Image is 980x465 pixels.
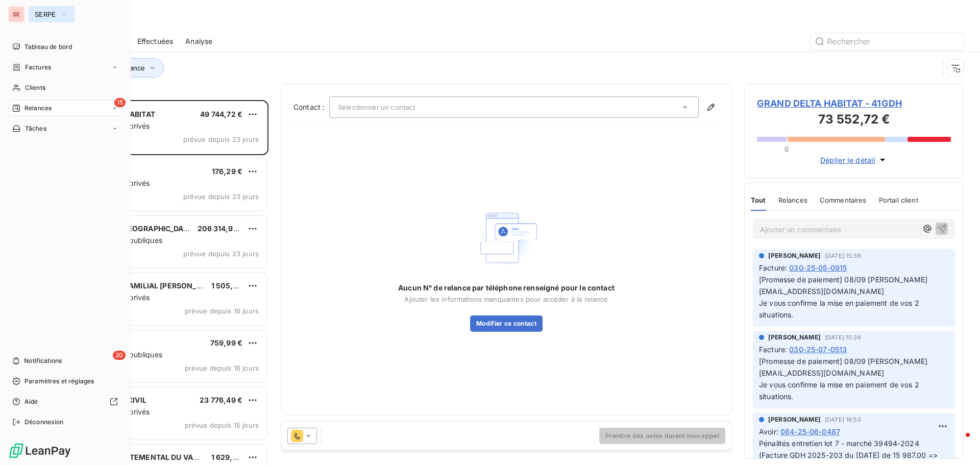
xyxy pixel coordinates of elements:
span: Paramètres et réglages [24,377,94,386]
span: 23 776,49 € [200,396,242,404]
span: Facture : [759,344,787,355]
span: Aide [24,397,38,406]
span: Notifications [24,356,62,365]
span: [DATE] 16:50 [825,417,861,423]
span: prévue depuis 16 jours [185,364,259,372]
span: Ajouter les informations manquantes pour accéder à la relance [404,295,608,303]
span: [Promesse de paiement] 08/09 [PERSON_NAME][EMAIL_ADDRESS][DOMAIN_NAME] Je vous confirme la mise e... [759,275,927,319]
span: Déconnexion [24,418,64,427]
a: Aide [8,394,122,410]
span: Tâches [25,124,46,133]
span: Avoir : [759,426,778,437]
span: Clients [25,83,45,92]
span: Factures [25,63,51,72]
span: 20 [113,351,126,360]
span: Tableau de bord [24,42,72,52]
span: 206 314,98 € [198,224,244,233]
span: METROPOLE [GEOGRAPHIC_DATA] [72,224,195,233]
span: Sélectionner un contact [338,103,415,111]
input: Rechercher [811,33,964,50]
span: prévue depuis 23 jours [183,135,259,143]
span: 0 [785,145,789,153]
span: [PERSON_NAME] [768,333,821,342]
span: Commentaires [820,196,867,204]
span: 084-25-06-0487 [780,426,840,437]
span: CONSEIL DEPARTEMENTAL DU VAUCLUSE C [72,453,229,461]
button: Modifier ce contact [470,315,543,332]
label: Contact : [293,102,329,112]
span: 030-25-05-0915 [789,262,847,273]
span: SERPE [35,10,56,18]
span: Analyse [185,36,212,46]
span: Facture : [759,262,787,273]
span: 49 744,72 € [200,110,242,118]
button: Déplier le détail [817,154,891,166]
span: [PERSON_NAME] [768,251,821,260]
div: SE [8,6,24,22]
span: [DATE] 15:36 [825,253,861,259]
span: prévue depuis 23 jours [183,192,259,201]
span: SA HLM LOGIS FAMILIAL [PERSON_NAME] [72,281,221,290]
span: Aucun N° de relance par téléphone renseigné pour le contact [398,283,615,293]
span: Tout [751,196,766,204]
span: 15 [114,98,126,107]
span: 176,29 € [212,167,242,176]
div: grid [49,100,268,465]
span: prévue depuis 16 jours [185,307,259,315]
span: [Promesse de paiement] 08/09 [PERSON_NAME][EMAIL_ADDRESS][DOMAIN_NAME] Je vous confirme la mise e... [759,357,927,401]
iframe: Intercom live chat [945,430,970,455]
span: 030-25-07-0513 [789,344,847,355]
img: Logo LeanPay [8,443,71,459]
span: 759,99 € [210,338,242,347]
span: [PERSON_NAME] [768,415,821,424]
span: 1 505,41 € [211,281,247,290]
span: [DATE] 15:36 [825,334,861,340]
button: Prendre des notes durant mon appel [599,428,725,444]
span: prévue depuis 15 jours [185,421,259,429]
span: Portail client [879,196,918,204]
img: Empty state [474,205,539,271]
span: Relances [24,104,52,113]
span: prévue depuis 23 jours [183,250,259,258]
span: 1 629,45 € [211,453,249,461]
span: Relances [778,196,807,204]
h3: 73 552,72 € [757,110,951,131]
span: Déplier le détail [820,155,876,165]
span: GRAND DELTA HABITAT - 41GDH [757,96,951,110]
span: Effectuées [137,36,174,46]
